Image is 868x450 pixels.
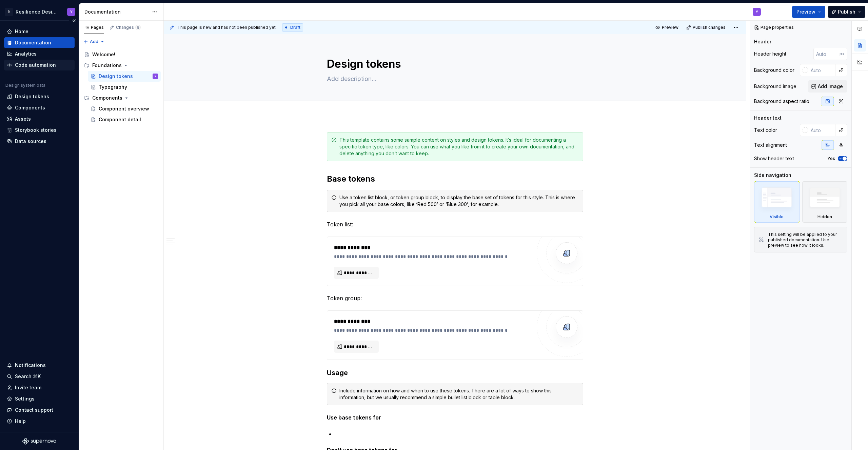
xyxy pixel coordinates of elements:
div: Header [754,38,771,45]
div: Search ⌘K [15,373,41,380]
div: Storybook stories [15,127,57,134]
div: Show header text [754,155,794,162]
div: Documentation [84,8,149,15]
div: Changes [116,25,141,30]
p: px [840,51,845,57]
div: Components [81,93,161,103]
button: Publish changes [684,23,729,32]
a: Storybook stories [4,125,75,136]
div: Background color [754,67,794,74]
div: Design tokens [99,73,133,80]
div: Header text [754,115,782,121]
button: Publish [828,6,865,18]
a: Documentation [4,37,75,48]
div: Visible [754,181,800,223]
div: Resilience Design System [16,8,59,15]
div: Header height [754,50,786,57]
button: Add [81,37,107,46]
button: Search ⌘K [4,371,75,382]
div: Settings [15,395,35,402]
span: Publish [838,8,855,15]
div: R [5,8,13,16]
div: Component overview [99,105,149,112]
div: Foundations [81,60,161,71]
button: Notifications [4,360,75,371]
span: 5 [135,25,141,30]
a: Settings [4,393,75,404]
div: This setting will be applied to your published documentation. Use preview to see how it looks. [768,232,843,248]
div: Code automation [15,62,56,68]
span: This page is new and has not been published yet. [177,25,277,30]
div: Foundations [92,62,122,69]
a: Assets [4,114,75,124]
a: Component overview [88,103,161,114]
div: Home [15,28,28,35]
textarea: Design tokens [325,56,582,72]
button: Collapse sidebar [69,16,79,25]
div: Hidden [817,214,832,220]
div: Documentation [15,39,51,46]
button: Contact support [4,405,75,415]
div: Welcome! [92,51,115,58]
a: Invite team [4,382,75,393]
button: Help [4,416,75,427]
strong: Use base tokens for [327,414,381,421]
div: Side navigation [754,172,791,179]
a: Data sources [4,136,75,147]
div: Analytics [15,50,37,57]
div: Include information on how and when to use these tokens. There are a lot of ways to show this inf... [339,387,579,401]
div: Y [756,9,758,15]
a: Design tokens [4,91,75,102]
div: Contact support [15,407,53,413]
div: Y [70,9,73,15]
div: Typography [99,84,127,90]
span: Draft [290,25,300,30]
div: Invite team [15,384,41,391]
div: Design tokens [15,93,49,100]
div: Page tree [81,49,161,125]
h3: Usage [327,368,583,377]
div: Help [15,418,26,425]
a: Components [4,102,75,113]
button: Preview [653,23,682,32]
div: Visible [770,214,784,220]
div: Notifications [15,362,46,369]
div: Components [15,104,45,111]
div: Data sources [15,138,46,145]
div: Text alignment [754,142,787,148]
div: Component detail [99,116,141,123]
input: Auto [813,48,840,60]
a: Typography [88,82,161,93]
a: Home [4,26,75,37]
div: This template contains some sample content on styles and design tokens. It’s ideal for documentin... [339,137,579,157]
a: Component detail [88,114,161,125]
div: Assets [15,116,31,122]
div: Pages [84,25,104,30]
a: Code automation [4,60,75,70]
a: Analytics [4,48,75,59]
div: Y [155,73,156,80]
span: Preview [796,8,815,15]
p: Token group: [327,294,583,302]
div: Hidden [802,181,848,223]
span: Add image [818,83,843,90]
div: Design system data [5,83,45,88]
p: Token list: [327,220,583,228]
h2: Base tokens [327,173,583,184]
span: Publish changes [693,25,726,30]
button: RResilience Design SystemY [1,4,77,19]
label: Yes [827,156,835,161]
div: Background image [754,83,796,90]
input: Auto [808,64,835,76]
a: Design tokensY [88,71,161,82]
span: Add [90,39,98,44]
span: Preview [662,25,678,30]
div: Background aspect ratio [754,98,809,105]
div: Text color [754,127,777,134]
a: Welcome! [81,49,161,60]
button: Add image [808,80,847,93]
input: Auto [808,124,835,136]
div: Use a token list block, or token group block, to display the base set of tokens for this style. T... [339,194,579,208]
svg: Supernova Logo [22,438,56,445]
